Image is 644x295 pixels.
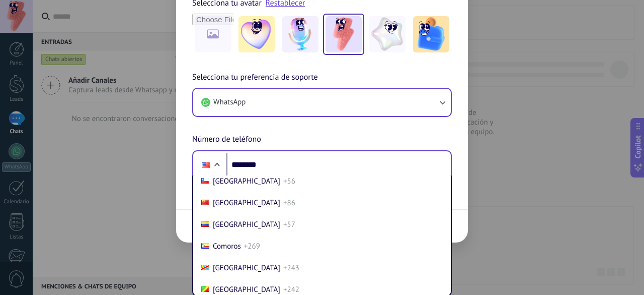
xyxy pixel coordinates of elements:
[213,242,241,251] span: Comoros
[282,16,318,52] img: -2.jpeg
[196,154,215,175] div: United States: + 1
[413,16,449,52] img: -5.jpeg
[244,242,260,251] span: +269
[213,285,280,294] span: [GEOGRAPHIC_DATA]
[283,176,295,186] span: +56
[283,263,299,273] span: +243
[192,71,318,84] span: Selecciona tu preferencia de soporte
[213,198,280,208] span: [GEOGRAPHIC_DATA]
[238,16,275,52] img: -1.jpeg
[283,285,299,294] span: +242
[369,16,406,52] img: -4.jpeg
[326,16,362,52] img: -3.jpeg
[213,220,280,229] span: [GEOGRAPHIC_DATA]
[213,263,280,273] span: [GEOGRAPHIC_DATA]
[192,133,261,146] span: Número de teléfono
[283,220,295,229] span: +57
[213,97,246,107] span: WhatsApp
[213,176,280,186] span: [GEOGRAPHIC_DATA]
[193,89,451,116] button: WhatsApp
[283,198,295,208] span: +86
